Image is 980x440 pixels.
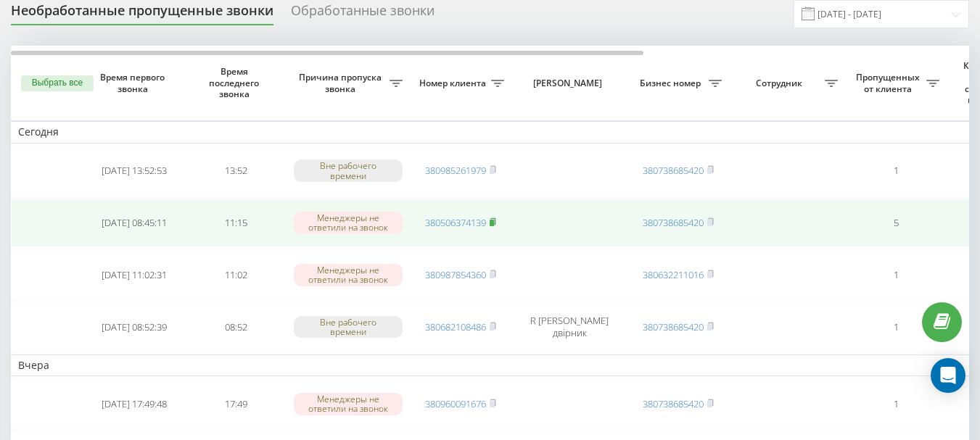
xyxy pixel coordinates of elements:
td: 1 [845,302,947,352]
a: 380632211016 [643,268,704,281]
div: Необработанные пропущенные звонки [11,3,273,25]
td: [DATE] 11:02:31 [83,250,185,299]
span: Пропущенных от клиента [852,72,926,94]
td: [DATE] 17:49:48 [83,379,185,428]
td: 11:15 [185,199,287,248]
td: 5 [845,199,947,248]
span: [PERSON_NAME] [524,78,615,89]
a: 380738685420 [643,164,704,177]
span: Номер клиента [417,78,491,89]
a: 380682108486 [425,320,486,333]
div: Вне рабочего времени [294,316,403,338]
span: Причина пропуска звонка [294,72,390,94]
td: 1 [845,250,947,299]
td: [DATE] 08:52:39 [83,302,185,352]
td: 1 [845,146,947,196]
td: [DATE] 13:52:53 [83,146,185,196]
a: 380987854360 [425,268,486,281]
div: Менеджеры не ответили на звонок [294,393,403,415]
td: 11:02 [185,250,287,299]
a: 380985261979 [425,164,486,177]
td: 17:49 [185,379,287,428]
a: 380738685420 [643,216,704,229]
div: Менеджеры не ответили на звонок [294,264,403,286]
span: Бизнес номер [635,78,709,89]
a: 380960091676 [425,397,486,410]
td: [DATE] 08:45:11 [83,199,185,248]
span: Время последнего звонка [197,66,275,100]
button: Выбрать все [21,75,94,91]
td: 13:52 [185,146,287,196]
td: 1 [845,379,947,428]
td: R [PERSON_NAME] двірник [511,302,627,352]
a: 380738685420 [643,320,704,333]
a: 380506374139 [425,216,486,229]
div: Менеджеры не ответили на звонок [294,212,403,233]
span: Сотрудник [736,78,825,89]
span: Время первого звонка [95,72,173,94]
div: Open Intercom Messenger [931,358,965,393]
td: 08:52 [185,302,287,352]
div: Вне рабочего времени [294,159,403,181]
a: 380738685420 [643,397,704,410]
div: Обработанные звонки [291,3,435,25]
